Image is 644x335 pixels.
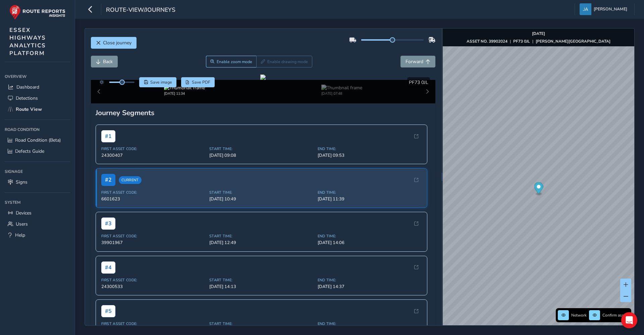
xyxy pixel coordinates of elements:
[209,234,314,239] span: Start Time:
[5,219,70,230] a: Users
[101,321,206,326] span: First Asset Code:
[5,82,70,93] a: Dashboard
[101,190,206,195] span: First Asset Code:
[16,179,28,185] span: Signs
[318,234,422,239] span: End Time:
[513,39,530,44] strong: PF73 0JL
[580,3,591,15] img: diamond-layout
[101,261,115,274] span: # 4
[101,278,206,283] span: First Asset Code:
[534,182,543,196] div: Map marker
[321,85,362,91] img: Thumbnail frame
[15,232,25,238] span: Help
[318,284,422,290] span: [DATE] 14:37
[16,221,28,227] span: Users
[101,152,206,158] span: 24300407
[318,278,422,283] span: End Time:
[9,5,65,20] img: rr logo
[318,196,422,202] span: [DATE] 11:39
[101,234,206,239] span: First Asset Code:
[101,284,206,290] span: 24300533
[209,152,314,158] span: [DATE] 09:08
[318,152,422,158] span: [DATE] 09:53
[536,39,610,44] strong: [PERSON_NAME][GEOGRAPHIC_DATA]
[318,190,422,195] span: End Time:
[101,130,115,142] span: # 1
[5,71,70,82] div: Overview
[9,26,46,57] span: ESSEX HIGHWAYS ANALYTICS PLATFORM
[602,313,629,318] span: Confirm assets
[106,6,175,15] span: route-view/journeys
[467,39,610,44] div: | |
[101,146,206,151] span: First Asset Code:
[16,84,39,90] span: Dashboard
[5,177,70,188] a: Signs
[16,95,38,101] span: Detections
[164,91,205,96] div: [DATE] 11:34
[580,3,630,15] button: [PERSON_NAME]
[209,284,314,290] span: [DATE] 14:13
[91,37,137,49] button: Close journey
[217,59,252,64] span: Enable zoom mode
[5,93,70,104] a: Detections
[5,197,70,207] div: System
[150,80,172,85] span: Save image
[5,207,70,219] a: Devices
[91,56,118,67] button: Back
[571,313,587,318] span: Network
[209,278,314,283] span: Start Time:
[318,146,422,151] span: End Time:
[119,176,142,184] span: Current
[101,218,115,230] span: # 3
[321,91,362,96] div: [DATE] 07:48
[209,146,314,151] span: Start Time:
[103,40,131,46] span: Close journey
[400,56,435,67] button: Forward
[101,240,206,246] span: 39901967
[209,240,314,246] span: [DATE] 12:49
[15,148,44,154] span: Defects Guide
[318,240,422,246] span: [DATE] 14:06
[15,137,61,143] span: Road Condition (Beta)
[5,166,70,177] div: Signage
[16,210,32,216] span: Devices
[103,58,113,65] span: Back
[467,39,507,44] strong: ASSET NO. 39902024
[139,77,176,87] button: Save
[5,230,70,241] a: Help
[96,108,431,117] div: Journey Segments
[101,174,115,186] span: # 2
[5,135,70,146] a: Road Condition (Beta)
[5,125,70,135] div: Road Condition
[594,3,627,15] span: [PERSON_NAME]
[621,312,637,328] div: Open Intercom Messenger
[206,56,257,67] button: Zoom
[192,80,210,85] span: Save PDF
[409,79,428,86] span: PF73 0JL
[16,106,42,112] span: Route View
[318,321,422,326] span: End Time:
[164,85,205,91] img: Thumbnail frame
[101,305,115,317] span: # 5
[406,58,423,65] span: Forward
[181,77,215,87] button: PDF
[209,196,314,202] span: [DATE] 10:49
[101,196,206,202] span: 6601623
[532,31,545,36] strong: [DATE]
[5,146,70,157] a: Defects Guide
[209,190,314,195] span: Start Time:
[209,321,314,326] span: Start Time:
[5,104,70,115] a: Route View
